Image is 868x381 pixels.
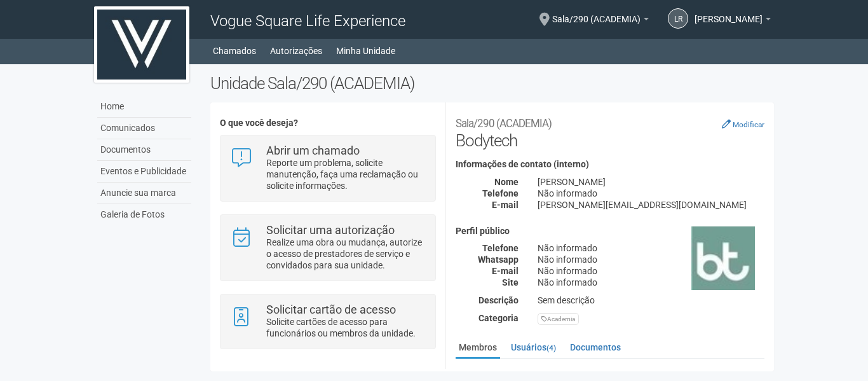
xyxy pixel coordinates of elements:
[482,188,519,198] strong: Telefone
[695,16,771,26] a: [PERSON_NAME]
[336,42,395,60] a: Minha Unidade
[478,295,519,305] strong: Descrição
[482,243,519,253] strong: Telefone
[528,254,774,265] div: Não informado
[478,313,519,323] strong: Categoria
[94,6,189,83] img: logo.jpg
[266,144,360,157] strong: Abrir um chamado
[266,303,396,316] strong: Solicitar cartão de acesso
[492,200,519,210] strong: E-mail
[97,204,191,225] a: Galeria de Fotos
[456,117,552,130] small: Sala/290 (ACADEMIA)
[213,42,256,60] a: Chamados
[538,313,579,325] div: Academia
[528,265,774,277] div: Não informado
[528,242,774,254] div: Não informado
[528,188,774,199] div: Não informado
[695,2,763,24] span: Lays Roseno
[266,237,426,271] p: Realize uma obra ou mudança, autorize o acesso de prestadores de serviço e convidados para sua un...
[456,160,764,169] h4: Informações de contato (interno)
[494,177,519,187] strong: Nome
[691,226,755,290] img: business.png
[210,12,405,30] span: Vogue Square Life Experience
[456,338,500,359] a: Membros
[733,120,764,129] small: Modificar
[528,277,774,288] div: Não informado
[456,112,764,150] h2: Bodytech
[502,277,519,287] strong: Site
[528,294,774,306] div: Sem descrição
[266,157,426,191] p: Reporte um problema, solicite manutenção, faça uma reclamação ou solicite informações.
[97,139,191,161] a: Documentos
[230,145,425,191] a: Abrir um chamado Reporte um problema, solicite manutenção, faça uma reclamação ou solicite inform...
[210,74,774,93] h2: Unidade Sala/290 (ACADEMIA)
[546,343,556,352] small: (4)
[220,118,435,128] h4: O que você deseja?
[528,176,774,188] div: [PERSON_NAME]
[456,369,764,380] strong: Membros
[456,226,764,236] h4: Perfil público
[97,118,191,139] a: Comunicados
[97,161,191,183] a: Eventos e Publicidade
[230,304,425,339] a: Solicitar cartão de acesso Solicite cartões de acesso para funcionários ou membros da unidade.
[668,8,688,29] a: LR
[528,199,774,211] div: [PERSON_NAME][EMAIL_ADDRESS][DOMAIN_NAME]
[478,254,519,265] strong: Whatsapp
[230,225,425,271] a: Solicitar uma autorização Realize uma obra ou mudança, autorize o acesso de prestadores de serviç...
[567,338,624,357] a: Documentos
[552,16,649,26] a: Sala/290 (ACADEMIA)
[266,223,395,237] strong: Solicitar uma autorização
[508,338,559,357] a: Usuários(4)
[270,42,322,60] a: Autorizações
[722,119,764,129] a: Modificar
[266,316,426,339] p: Solicite cartões de acesso para funcionários ou membros da unidade.
[97,96,191,118] a: Home
[552,2,641,24] span: Sala/290 (ACADEMIA)
[492,266,519,276] strong: E-mail
[97,183,191,204] a: Anuncie sua marca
